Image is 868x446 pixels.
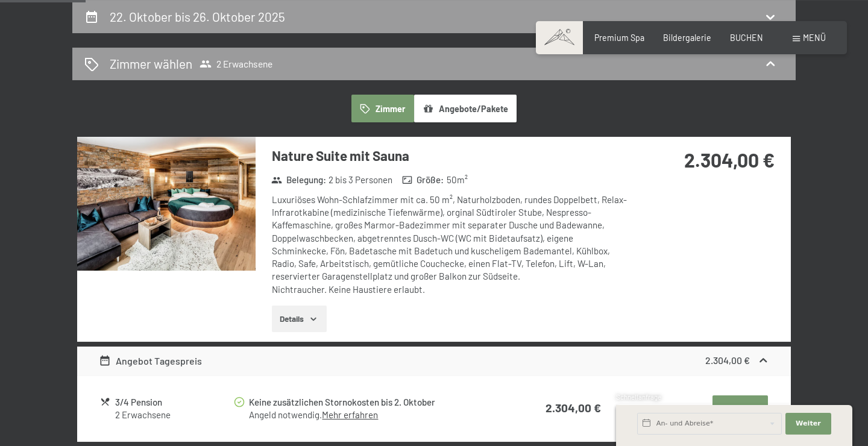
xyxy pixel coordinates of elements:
[351,95,414,122] button: Zimmer
[402,174,444,186] strong: Größe :
[796,419,821,429] span: Weiter
[200,58,272,70] span: 2 Erwachsene
[546,401,601,415] strong: 2.304,00 €
[99,354,203,368] div: Angebot Tagespreis
[272,193,631,296] div: Luxuriöses Wohn-Schlafzimmer mit ca. 50 m², Naturholzboden, rundes Doppelbett, Relax-Infrarotkabi...
[663,33,711,43] a: Bildergalerie
[249,409,500,421] div: Angeld notwendig.
[272,306,327,332] button: Details
[594,33,644,43] a: Premium Spa
[77,347,791,375] div: Angebot Tagespreis2.304,00 €
[684,148,775,171] strong: 2.304,00 €
[616,393,661,401] span: Schnellanfrage
[77,137,256,271] img: mss_renderimg.php
[110,55,192,72] h2: Zimmer wählen
[110,9,285,24] h2: 22. Oktober bis 26. Oktober 2025
[329,174,392,186] span: 2 bis 3 Personen
[447,174,468,186] span: 50 m²
[115,395,233,409] div: 3/4 Pension
[115,409,233,421] div: 2 Erwachsene
[705,354,750,366] strong: 2.304,00 €
[803,33,826,43] span: Menü
[730,33,763,43] a: BUCHEN
[271,174,326,186] strong: Belegung :
[414,95,517,122] button: Angebote/Pakete
[272,146,631,165] h3: Nature Suite mit Sauna
[249,395,500,409] div: Keine zusätzlichen Stornokosten bis 2. Oktober
[785,413,831,435] button: Weiter
[322,409,378,420] a: Mehr erfahren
